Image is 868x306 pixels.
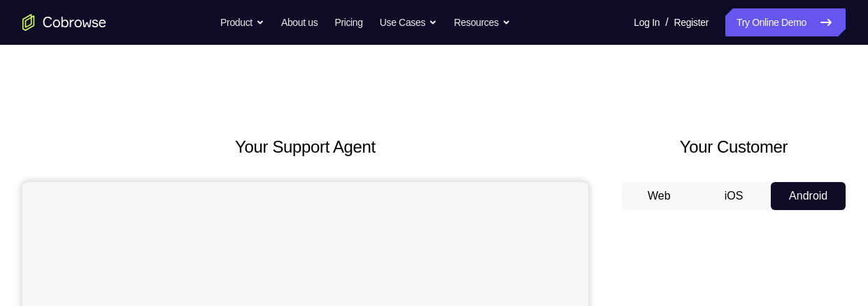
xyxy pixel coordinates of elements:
a: Go to the home page [22,14,106,31]
a: Try Online Demo [725,8,846,36]
a: Pricing [334,8,362,36]
h2: Your Customer [622,134,846,160]
button: Web [622,182,697,210]
a: Log In [634,8,660,36]
a: About us [281,8,318,36]
button: Product [220,8,264,36]
button: iOS [697,182,771,210]
span: / [665,14,668,31]
button: Use Cases [380,8,437,36]
h2: Your Support Agent [22,134,588,160]
button: Resources [454,8,511,36]
button: Android [771,182,846,210]
a: Register [674,8,709,36]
